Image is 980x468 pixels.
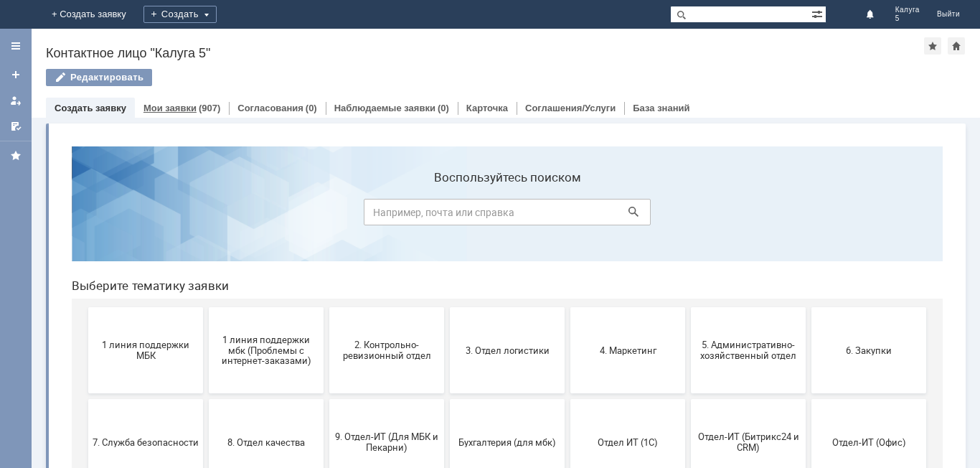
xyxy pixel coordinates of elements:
[149,264,263,350] button: 8. Отдел качества
[153,393,259,404] span: Франчайзинг
[46,46,924,60] div: Контактное лицо "Калуга 5"
[4,115,27,138] a: Мои согласования
[948,37,965,55] div: Сделать домашней страницей
[143,103,197,113] a: Мои заявки
[751,264,866,350] button: Отдел-ИТ (Офис)
[394,210,500,220] span: 3. Отдел логистики
[390,356,504,442] button: [PERSON_NAME]. Услуги ИТ для МБК (оформляет L1)
[633,103,689,113] a: База знаний
[11,144,882,158] header: Выберите тематику заявки
[924,37,941,55] div: Добавить в избранное
[303,64,590,90] input: Например, почта или справка
[4,89,27,112] a: Мои заявки
[273,388,380,410] span: Это соглашение не активно!
[32,393,138,404] span: Финансовый отдел
[510,172,625,258] button: 4. Маркетинг
[199,103,220,113] div: (907)
[143,6,217,23] div: Создать
[55,103,126,113] a: Создать заявку
[153,199,259,231] span: 1 линия поддержки мбк (Проблемы с интернет-заказами)
[32,301,138,312] span: 7. Служба безопасности
[237,103,303,113] a: Согласования
[269,356,384,442] button: Это соглашение не активно!
[4,63,27,86] a: Создать заявку
[631,264,745,350] button: Отдел-ИТ (Битрикс24 и CRM)
[514,393,621,404] span: не актуален
[149,356,263,442] button: Франчайзинг
[32,205,138,226] span: 1 линия поддержки МБК
[635,205,741,226] span: 5. Административно-хозяйственный отдел
[755,301,862,312] span: Отдел-ИТ (Офис)
[394,383,500,415] span: [PERSON_NAME]. Услуги ИТ для МБК (оформляет L1)
[394,301,500,312] span: Бухгалтерия (для мбк)
[895,14,920,23] span: 5
[28,172,143,258] button: 1 линия поддержки МБК
[306,103,317,113] div: (0)
[273,205,380,226] span: 2. Контрольно-ревизионный отдел
[269,264,384,350] button: 9. Отдел-ИТ (Для МБК и Пекарни)
[514,210,621,220] span: 4. Маркетинг
[390,172,504,258] button: 3. Отдел логистики
[755,210,862,220] span: 6. Закупки
[273,296,380,318] span: 9. Отдел-ИТ (Для МБК и Пекарни)
[811,6,826,20] span: Расширенный поиск
[269,172,384,258] button: 2. Контрольно-ревизионный отдел
[895,6,920,14] span: Калуга
[303,35,590,50] label: Воспользуйтесь поиском
[28,356,143,442] button: Финансовый отдел
[390,264,504,350] button: Бухгалтерия (для мбк)
[635,296,741,318] span: Отдел-ИТ (Битрикс24 и CRM)
[525,103,616,113] a: Соглашения/Услуги
[514,301,621,312] span: Отдел ИТ (1С)
[631,172,745,258] button: 5. Административно-хозяйственный отдел
[751,172,866,258] button: 6. Закупки
[334,103,435,113] a: Наблюдаемые заявки
[466,103,508,113] a: Карточка
[149,172,263,258] button: 1 линия поддержки мбк (Проблемы с интернет-заказами)
[438,103,449,113] div: (0)
[510,264,625,350] button: Отдел ИТ (1С)
[510,356,625,442] button: не актуален
[153,301,259,312] span: 8. Отдел качества
[28,264,143,350] button: 7. Служба безопасности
